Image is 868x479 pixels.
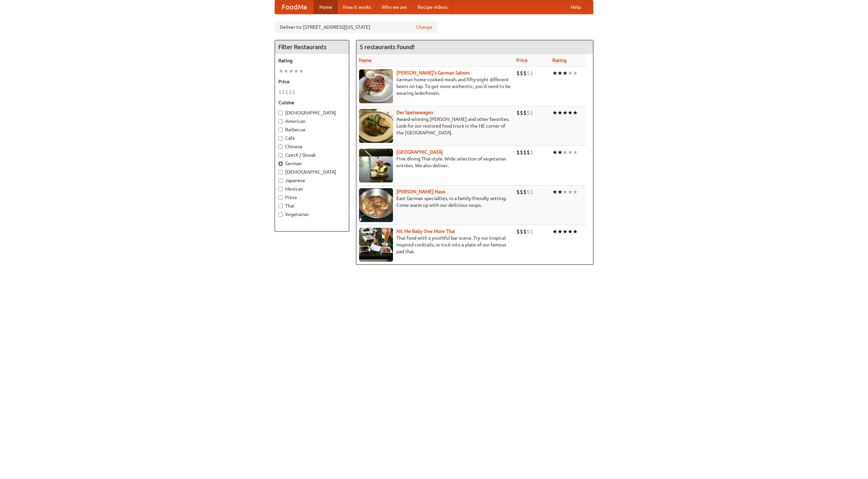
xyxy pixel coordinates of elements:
input: Czech / Slovak [278,153,283,157]
input: Vegetarian [278,212,283,217]
a: [PERSON_NAME]'s German Saloon [396,70,470,75]
li: $ [516,228,520,235]
a: Help [565,0,586,14]
label: Barbecue [278,126,346,133]
h5: Rating [278,57,346,64]
h4: Filter Restaurants [275,40,349,54]
a: Recipe videos [412,0,453,14]
a: [PERSON_NAME] Haus [396,189,445,194]
li: $ [527,188,530,196]
li: $ [530,188,533,196]
a: Who we are [376,0,412,14]
li: $ [523,188,527,196]
input: [DEMOGRAPHIC_DATA] [278,170,283,174]
li: ★ [552,228,557,235]
li: $ [516,149,520,156]
p: Award-winning [PERSON_NAME] and other favorites. Look for our restored food truck in the NE corne... [359,116,511,136]
li: ★ [568,228,573,235]
img: kohlhaus.jpg [359,188,393,222]
a: Change [416,24,432,30]
li: $ [523,109,527,116]
li: ★ [573,228,578,235]
li: $ [520,109,523,116]
label: Czech / Slovak [278,152,346,158]
label: Mexican [278,186,346,192]
a: How it works [338,0,376,14]
input: German [278,161,283,166]
li: $ [530,69,533,77]
label: Pizza [278,194,346,201]
li: $ [516,188,520,196]
input: Japanese [278,178,283,183]
li: $ [530,228,533,235]
label: Vegetarian [278,211,346,218]
a: Hit Me Baby One More Thai [396,228,455,234]
li: ★ [557,109,563,116]
input: [DEMOGRAPHIC_DATA] [278,111,283,115]
p: Fine dining Thai-style. Wide selection of vegetarian entrées. We also deliver. [359,155,511,169]
li: $ [527,228,530,235]
li: $ [527,109,530,116]
li: ★ [573,188,578,196]
label: [DEMOGRAPHIC_DATA] [278,109,346,116]
li: ★ [573,69,578,77]
li: ★ [563,188,568,196]
label: Cafe [278,135,346,141]
img: babythai.jpg [359,228,393,262]
li: ★ [568,69,573,77]
li: $ [520,149,523,156]
li: $ [527,69,530,77]
img: esthers.jpg [359,69,393,103]
a: [GEOGRAPHIC_DATA] [396,149,443,155]
img: satay.jpg [359,149,393,182]
h5: Cuisine [278,99,346,106]
li: ★ [563,228,568,235]
li: $ [527,149,530,156]
li: ★ [552,188,557,196]
a: Home [314,0,338,14]
li: $ [530,149,533,156]
li: ★ [557,228,563,235]
input: Thai [278,204,283,208]
li: $ [523,69,527,77]
li: ★ [563,149,568,156]
input: American [278,119,283,124]
li: ★ [573,109,578,116]
li: ★ [294,67,299,75]
label: American [278,118,346,125]
li: ★ [573,149,578,156]
li: $ [520,69,523,77]
li: $ [516,109,520,116]
input: Pizza [278,195,283,200]
p: German home-cooked meals and fifty-eight different beers on tap. To get more authentic, you'd nee... [359,76,511,96]
a: Der Speisewagen [396,110,433,115]
li: $ [282,88,285,96]
a: Name [359,58,372,63]
input: Barbecue [278,128,283,132]
li: ★ [299,67,304,75]
li: ★ [552,149,557,156]
li: $ [289,88,292,96]
ng-pluralize: 5 restaurants found! [360,44,415,50]
li: $ [285,88,289,96]
img: speisewagen.jpg [359,109,393,143]
a: FoodMe [275,0,314,14]
li: $ [520,228,523,235]
p: East German specialties, in a family-friendly setting. Come warm up with our delicious soups. [359,195,511,209]
li: $ [516,69,520,77]
li: $ [530,109,533,116]
li: ★ [568,188,573,196]
li: ★ [289,67,294,75]
a: Rating [552,58,567,63]
li: ★ [563,109,568,116]
li: ★ [557,149,563,156]
input: Mexican [278,187,283,191]
li: $ [523,149,527,156]
li: ★ [557,188,563,196]
label: Japanese [278,177,346,184]
li: ★ [563,69,568,77]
